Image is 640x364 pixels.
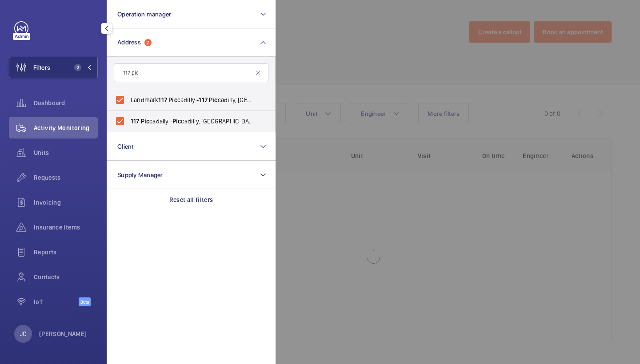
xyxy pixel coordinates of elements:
[34,123,98,132] span: Activity Monitoring
[9,57,98,78] button: Filters2
[34,198,98,207] span: Invoicing
[34,173,98,182] span: Requests
[79,297,91,306] span: Beta
[34,248,98,257] span: Reports
[33,63,50,72] span: Filters
[34,148,98,157] span: Units
[34,297,79,306] span: IoT
[34,99,98,107] span: Dashboard
[20,329,26,338] p: JC
[74,64,81,71] span: 2
[34,273,98,281] span: Contacts
[39,329,87,338] p: [PERSON_NAME]
[34,223,98,232] span: Insurance items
